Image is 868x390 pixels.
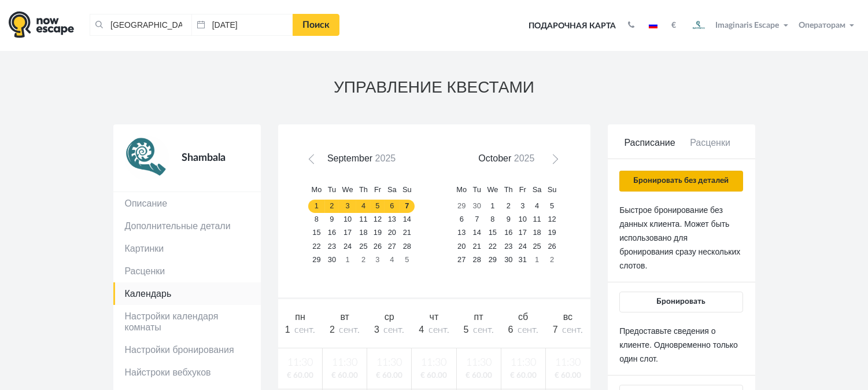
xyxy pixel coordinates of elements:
[375,153,396,163] span: 2025
[327,153,372,163] span: September
[470,240,484,253] a: 21
[619,203,743,273] p: Быстрое бронирование без данных клиента. Может быть использовано для бронирования сразу нескольки...
[400,240,415,253] a: 28
[356,240,371,253] a: 25
[545,153,562,170] a: Next
[385,226,400,240] a: 20
[519,185,526,194] span: Friday
[430,312,439,322] span: чт
[384,325,405,334] span: сент.
[308,240,324,253] a: 22
[453,200,470,213] a: 29
[530,200,545,213] a: 4
[680,137,741,159] a: Расценки
[484,226,501,240] a: 15
[294,325,315,334] span: сент.
[484,240,501,253] a: 22
[308,253,324,266] a: 29
[429,325,449,334] span: сент.
[470,253,484,266] a: 28
[518,325,538,334] span: сент.
[374,325,379,334] span: 3
[371,200,385,213] a: 5
[501,253,516,266] a: 30
[113,192,261,215] a: Описание
[796,20,859,31] button: Операторам
[619,292,743,312] button: Бронировать
[113,305,261,339] a: Настройки календаря комнаты
[374,185,381,194] span: Friday
[339,226,356,240] a: 17
[666,20,682,31] button: €
[339,240,356,253] a: 24
[501,240,516,253] a: 23
[456,185,467,194] span: Monday
[649,23,658,28] img: ru.jpg
[371,253,385,266] a: 3
[339,200,356,213] a: 3
[799,21,845,30] span: Операторам
[478,153,511,163] span: October
[453,213,470,226] a: 6
[484,253,501,266] a: 29
[400,226,415,240] a: 21
[508,325,514,334] span: 6
[169,136,249,180] div: Shambala
[330,325,335,334] span: 2
[474,312,483,322] span: пт
[285,325,290,334] span: 1
[293,14,339,36] a: Поиск
[530,240,545,253] a: 25
[553,325,558,334] span: 7
[339,213,356,226] a: 10
[619,171,743,192] button: Бронировать без деталей
[308,226,324,240] a: 15
[619,324,743,366] p: Предоставьте сведения о клиенте. Одновременно только один слот.
[359,185,368,194] span: Thursday
[113,79,755,97] h3: УПРАВЛЕНИЕ КВЕСТАМИ
[453,226,470,240] a: 13
[387,185,397,194] span: Saturday
[371,240,385,253] a: 26
[325,226,339,240] a: 16
[619,137,680,159] a: Расписание
[385,200,400,213] a: 6
[516,253,530,266] a: 31
[339,253,356,266] a: 1
[516,226,530,240] a: 17
[339,325,360,334] span: сент.
[470,200,484,213] a: 30
[545,200,560,213] a: 5
[484,213,501,226] a: 8
[516,213,530,226] a: 10
[325,240,339,253] a: 23
[473,325,494,334] span: сент.
[113,260,261,282] a: Расценки
[308,200,324,213] a: 1
[113,237,261,260] a: Картинки
[311,157,320,166] span: Prev
[514,153,535,163] span: 2025
[325,200,339,213] a: 2
[356,253,371,266] a: 2
[463,325,468,334] span: 5
[371,213,385,226] a: 12
[356,226,371,240] a: 18
[548,157,557,166] span: Next
[453,240,470,253] a: 20
[516,240,530,253] a: 24
[113,215,261,237] a: Дополнительные детали
[325,253,339,266] a: 30
[484,200,501,213] a: 1
[562,325,583,334] span: сент.
[402,185,412,194] span: Sunday
[308,213,324,226] a: 8
[525,13,620,39] a: Подарочная карта
[306,153,323,170] a: Prev
[342,185,353,194] span: Wednesday
[419,325,424,334] span: 4
[113,339,261,361] a: Настройки бронирования
[473,185,481,194] span: Tuesday
[9,11,74,38] img: logo
[470,226,484,240] a: 14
